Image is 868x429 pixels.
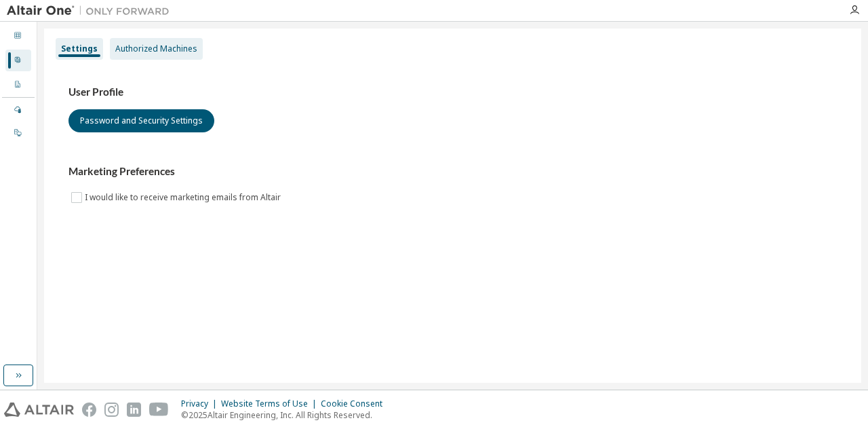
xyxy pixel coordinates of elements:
[127,403,141,417] img: linkedin.svg
[85,189,283,206] label: I would like to receive marketing emails from Altair
[221,398,321,409] div: Website Terms of Use
[5,25,31,47] div: Dashboard
[181,409,391,421] p: © 2025 Altair Engineering, Inc. All Rights Reserved.
[104,403,119,417] img: instagram.svg
[5,99,31,121] div: Managed
[321,398,391,409] div: Cookie Consent
[82,403,96,417] img: facebook.svg
[5,122,31,144] div: On Prem
[68,165,837,179] h3: Marketing Preferences
[181,398,221,409] div: Privacy
[68,109,214,132] button: Password and Security Settings
[5,74,31,96] div: Company Profile
[115,43,197,54] div: Authorized Machines
[149,403,169,417] img: youtube.svg
[61,43,98,54] div: Settings
[4,403,74,417] img: altair_logo.svg
[7,4,176,18] img: Altair One
[68,86,837,99] h3: User Profile
[5,50,31,71] div: User Profile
